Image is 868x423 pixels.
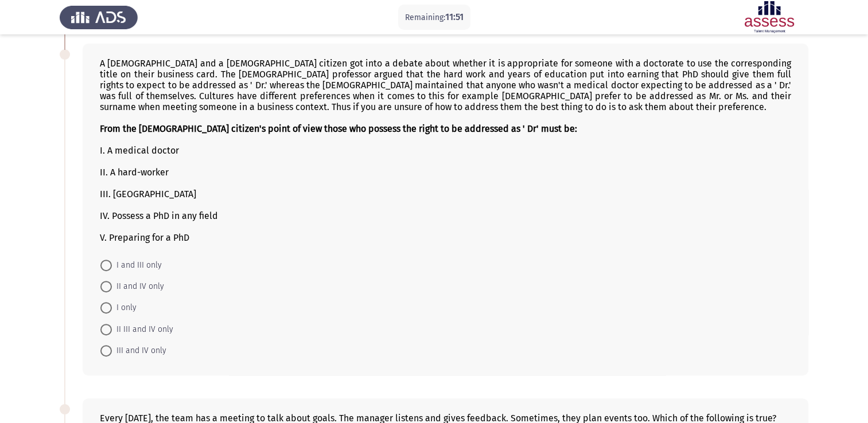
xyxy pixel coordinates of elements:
div: III. [GEOGRAPHIC_DATA] [100,189,791,199]
div: V. Preparing for a PhD [100,232,791,243]
b: From the [DEMOGRAPHIC_DATA] citizen's point of view those who possess the right to be addressed a... [100,123,577,134]
span: II III and IV only [112,323,173,336]
span: I only [112,301,137,315]
span: I and III only [112,258,162,272]
img: Assess Talent Management logo [60,1,138,33]
p: Remaining: [405,10,464,25]
span: 11:51 [445,11,464,22]
div: A [DEMOGRAPHIC_DATA] and a [DEMOGRAPHIC_DATA] citizen got into a debate about whether it is appro... [100,58,791,243]
span: III and IV only [112,344,166,358]
span: II and IV only [112,280,164,293]
img: Assessment logo of ASSESS English Language Assessment (3 Module) (Ba - IB) [730,1,808,33]
div: IV. Possess a PhD in any field [100,210,791,221]
div: I. A medical doctor [100,145,791,156]
div: II. A hard-worker [100,167,791,178]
